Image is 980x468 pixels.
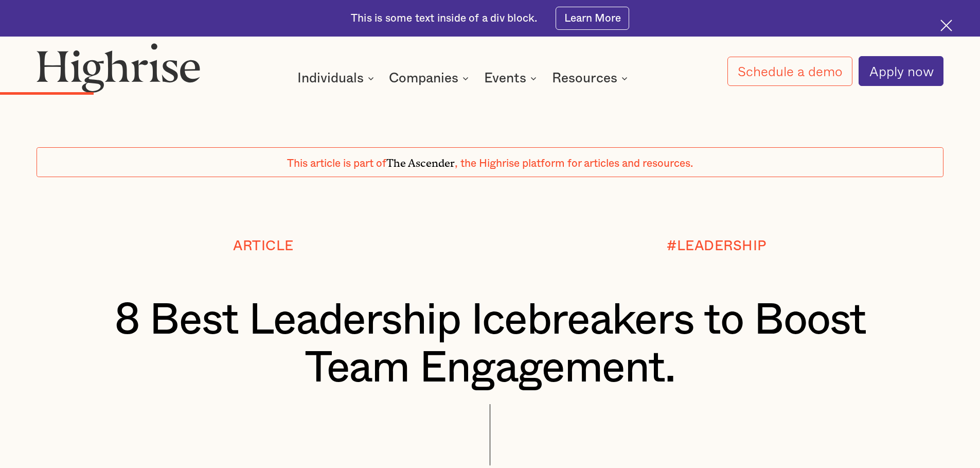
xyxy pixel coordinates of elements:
[351,11,537,26] div: This is some text inside of a div block.
[727,57,853,86] a: Schedule a demo
[233,238,294,253] div: Article
[667,238,767,253] div: #LEADERSHIP
[389,72,472,84] div: Companies
[297,72,364,84] div: Individuals
[386,154,455,167] span: The Ascender
[389,72,458,84] div: Companies
[484,72,526,84] div: Events
[455,158,693,169] span: , the Highrise platform for articles and resources.
[940,20,952,31] img: Cross icon
[859,56,943,86] a: Apply now
[37,43,200,92] img: Highrise logo
[552,72,617,84] div: Resources
[556,7,629,30] a: Learn More
[552,72,631,84] div: Resources
[484,72,540,84] div: Events
[287,158,386,169] span: This article is part of
[297,72,377,84] div: Individuals
[75,297,906,393] h1: 8 Best Leadership Icebreakers to Boost Team Engagement.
